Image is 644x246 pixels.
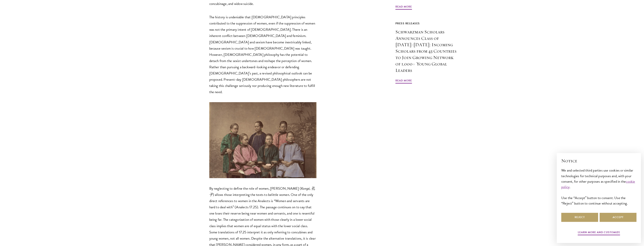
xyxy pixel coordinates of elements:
[561,179,635,190] a: cookie policy
[395,78,412,84] span: Read More
[561,158,636,164] h2: Notice
[209,186,315,197] em: Kongzi, 孔子
[395,29,457,74] h3: Schwarzman Scholars Announces Class of [DATE]-[DATE]: Incoming Scholars from 43 Countries to Join...
[209,14,316,95] p: The history is undeniable that [DEMOGRAPHIC_DATA] principles contributed to the suppression of wo...
[561,213,598,222] button: Reject
[561,168,636,206] div: We and selected third parties use cookies or similar technologies for technical purposes and, wit...
[395,21,457,84] a: Press Releases Schwarzman Scholars Announces Class of [DATE]-[DATE]: Incoming Scholars from 43 Co...
[395,21,457,26] div: Press Releases
[395,4,412,10] span: Read More
[600,213,636,222] button: Accept
[578,230,620,236] button: Learn more and customize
